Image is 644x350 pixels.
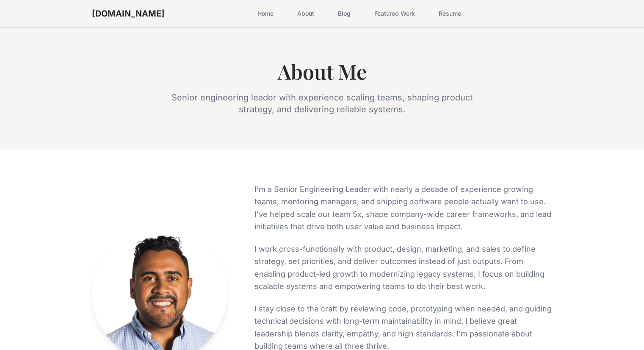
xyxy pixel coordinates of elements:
[292,6,319,21] a: About
[146,61,498,81] h1: About Me
[333,6,356,21] a: Blog
[369,6,420,21] a: Featured Work
[92,8,165,19] a: [DOMAIN_NAME]
[160,92,485,115] p: Senior engineering leader with experience scaling teams, shaping product strategy, and delivering...
[434,6,466,21] a: Resume
[254,183,553,233] p: I'm a Senior Engineering Leader with nearly a decade of experience growing teams, mentoring manag...
[254,243,553,292] p: I work cross-functionally with product, design, marketing, and sales to define strategy, set prio...
[252,6,279,21] a: Home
